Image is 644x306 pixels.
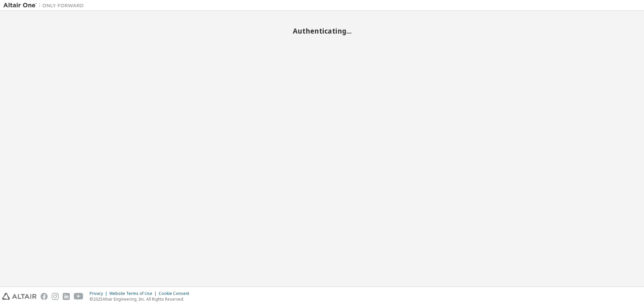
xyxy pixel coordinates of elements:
img: altair_logo.svg [2,293,37,300]
img: facebook.svg [41,293,48,300]
img: linkedin.svg [63,293,70,300]
p: © 2025 Altair Engineering, Inc. All Rights Reserved. [90,296,193,302]
img: Altair One [3,2,87,9]
img: youtube.svg [74,293,84,300]
div: Privacy [90,291,109,296]
img: instagram.svg [52,293,59,300]
h2: Authenticating... [3,27,641,35]
div: Cookie Consent [159,291,193,296]
div: Website Terms of Use [109,291,159,296]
